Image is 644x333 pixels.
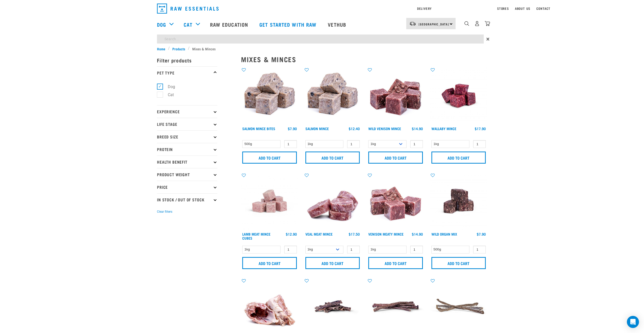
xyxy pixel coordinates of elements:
input: 1 [347,140,360,148]
p: Product Weight [157,168,217,181]
a: Stores [497,8,509,9]
p: Life Stage [157,118,217,130]
p: Breed Size [157,130,217,143]
img: Wild Organ Mix [430,173,487,230]
img: 1141 Salmon Mince 01 [304,67,361,124]
input: 1 [410,246,423,253]
input: 1 [347,246,360,253]
a: About Us [515,8,530,9]
a: Venison Meaty Mince [368,233,404,235]
a: Vethub [323,14,352,34]
img: Pile Of Cubed Wild Venison Mince For Pets [367,67,424,124]
input: Add to cart [305,152,360,164]
a: Cat [184,21,192,28]
div: $12.90 [286,232,297,236]
img: 1160 Veal Meat Mince Medallions 01 [304,173,361,230]
div: $14.90 [412,127,423,131]
input: 1 [473,140,486,148]
h2: Mixes & Minces [241,55,487,63]
input: Add to cart [431,257,486,269]
img: user.png [474,21,480,26]
a: Home [157,46,168,51]
p: Price [157,181,217,193]
img: home-icon-1@2x.png [464,21,469,26]
nav: dropdown navigation [153,2,491,16]
div: $7.90 [288,127,297,131]
img: 1141 Salmon Mince 01 [241,67,298,124]
img: home-icon@2x.png [485,21,490,26]
a: Wild Venison Mince [368,128,401,129]
div: Open Intercom Messenger [627,316,639,328]
img: Lamb Meat Mince [241,173,298,230]
input: 1 [410,140,423,148]
span: Home [157,46,165,51]
span: [GEOGRAPHIC_DATA] [419,23,449,25]
input: 1 [473,246,486,253]
input: 1 [284,246,297,253]
div: $12.40 [349,127,360,131]
div: $7.90 [477,232,486,236]
div: $14.90 [412,232,423,236]
input: Add to cart [242,152,297,164]
img: 1117 Venison Meat Mince 01 [367,173,424,230]
input: Search... [157,34,484,44]
a: Dog [157,21,166,28]
a: Wallaby Mince [431,128,456,129]
input: Add to cart [242,257,297,269]
p: Filter products [157,54,217,66]
a: Get started with Raw [254,14,323,34]
input: Add to cart [431,152,486,164]
a: Raw Education [205,14,254,34]
span: Products [172,46,185,51]
input: Add to cart [368,257,423,269]
p: Experience [157,105,217,118]
input: Add to cart [305,257,360,269]
div: $17.50 [349,232,360,236]
label: Dog [160,84,177,90]
img: van-moving.png [409,21,416,26]
nav: breadcrumbs [157,46,487,51]
nav: dropdown navigation [58,14,586,34]
a: Delivery [417,8,432,9]
img: Raw Essentials Logo [157,4,219,14]
input: 1 [284,140,297,148]
div: $17.90 [475,127,486,131]
a: Products [170,46,188,51]
a: Lamb Meat Mince Cubes [242,233,270,239]
a: Wild Organ Mix [431,233,457,235]
a: Contact [536,8,550,9]
label: Cat [160,92,176,98]
p: Health Benefit [157,156,217,168]
p: Protein [157,143,217,156]
p: In Stock / Out Of Stock [157,193,217,206]
a: Veal Meat Mince [305,233,333,235]
p: Pet Type [157,66,217,79]
a: Salmon Mince [305,128,329,129]
button: Clear filters [157,209,172,214]
a: Salmon Mince Bites [242,128,275,129]
span: × [486,34,490,44]
input: Add to cart [368,152,423,164]
img: Wallaby Mince 1675 [430,67,487,124]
